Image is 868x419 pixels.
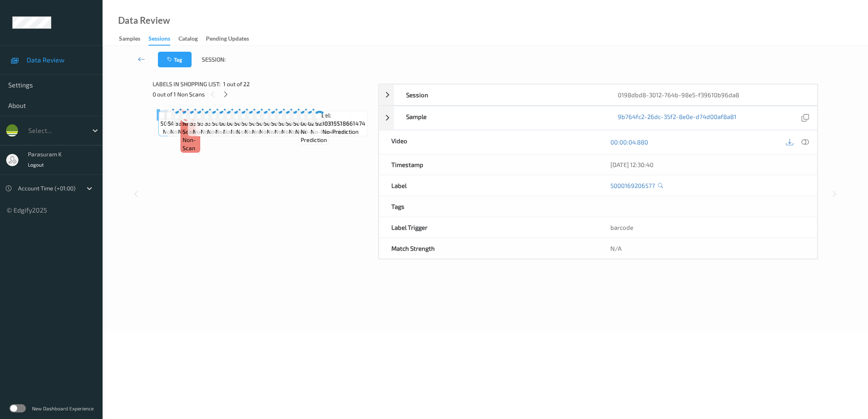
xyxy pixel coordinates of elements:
[178,128,214,136] span: no-prediction
[252,128,288,136] span: no-prediction
[311,128,347,136] span: no-prediction
[379,196,598,217] div: Tags
[223,128,259,136] span: no-prediction
[618,112,736,124] a: 9b764fc2-26dc-35f2-8e0e-d74d00af8a81
[598,238,817,259] div: N/A
[394,85,605,105] div: Session
[158,52,192,67] button: Tag
[178,34,198,45] div: Catalog
[274,128,311,136] span: no-prediction
[315,111,365,128] span: Label: 9210315518661474
[153,80,220,88] span: Labels in shopping list:
[148,34,170,46] div: Sessions
[215,128,251,136] span: no-prediction
[379,106,818,130] div: Sample9b764fc2-26dc-35f2-8e0e-d74d00af8a81
[379,238,598,259] div: Match Strength
[183,111,198,136] span: Label: Non-Scan
[207,128,243,136] span: no-prediction
[178,33,206,45] a: Catalog
[379,217,598,238] div: Label Trigger
[610,138,648,146] a: 00:00:04.880
[193,128,229,136] span: no-prediction
[206,33,257,45] a: Pending Updates
[289,128,325,136] span: no-prediction
[610,181,655,190] a: 5000169206577
[119,34,140,45] div: Samples
[236,128,272,136] span: no-prediction
[610,160,805,169] div: [DATE] 12:30:40
[379,131,598,154] div: Video
[379,154,598,175] div: Timestamp
[148,33,178,46] a: Sessions
[379,84,818,105] div: Session0198dbd8-3012-764b-98e5-f39610b96da8
[379,175,598,196] div: Label
[301,128,327,144] span: no-prediction
[322,128,359,136] span: no-prediction
[201,128,237,136] span: no-prediction
[202,55,226,64] span: Session:
[223,80,250,88] span: 1 out of 22
[231,128,267,136] span: no-prediction
[119,33,148,45] a: Samples
[259,128,295,136] span: no-prediction
[163,128,199,136] span: no-prediction
[267,128,303,136] span: no-prediction
[281,128,318,136] span: no-prediction
[170,128,206,136] span: no-prediction
[244,128,281,136] span: no-prediction
[295,128,331,136] span: no-prediction
[183,136,198,152] span: non-scan
[394,106,605,130] div: Sample
[598,217,817,238] div: barcode
[153,89,372,99] div: 0 out of 1 Non Scans
[118,16,170,25] div: Data Review
[605,85,817,105] div: 0198dbd8-3012-764b-98e5-f39610b96da8
[206,34,249,45] div: Pending Updates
